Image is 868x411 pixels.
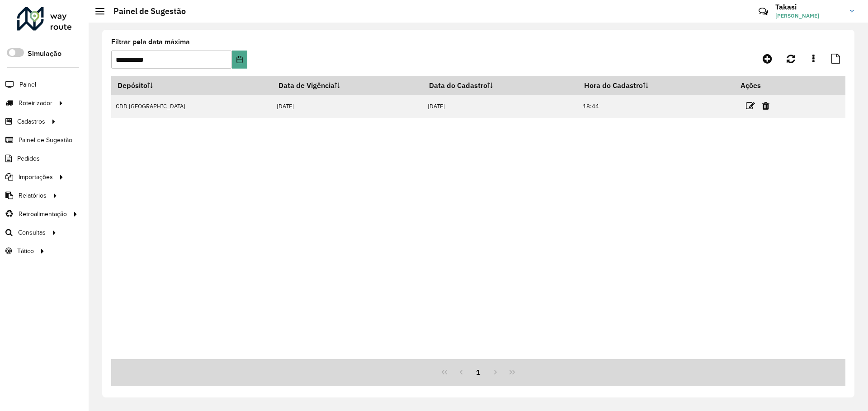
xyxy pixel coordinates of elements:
td: [DATE] [423,95,578,118]
span: Painel [19,80,36,89]
td: CDD [GEOGRAPHIC_DATA] [111,95,272,118]
span: Relatórios [19,191,47,200]
a: Contato Rápido [754,2,773,21]
a: Editar [746,100,755,112]
span: Roteirizador [19,98,52,108]
a: Excluir [762,100,769,112]
th: Ações [734,76,788,95]
span: Importações [19,172,53,182]
h2: Painel de Sugestão [104,6,186,16]
button: 1 [470,364,487,381]
span: Retroalimentação [19,209,67,219]
th: Data do Cadastro [423,76,578,95]
label: Filtrar pela data máxima [111,37,190,47]
span: Pedidos [17,154,40,163]
label: Simulação [28,48,61,59]
td: 18:44 [578,95,735,118]
h3: Takasi [775,3,843,11]
span: Consultas [18,228,46,237]
span: Cadastros [17,117,45,126]
th: Hora do Cadastro [578,76,735,95]
th: Depósito [111,76,272,95]
span: Painel de Sugestão [19,135,72,145]
td: [DATE] [272,95,423,118]
th: Data de Vigência [272,76,423,95]
span: Tático [17,246,34,256]
button: Choose Date [232,51,247,69]
span: [PERSON_NAME] [775,12,843,20]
